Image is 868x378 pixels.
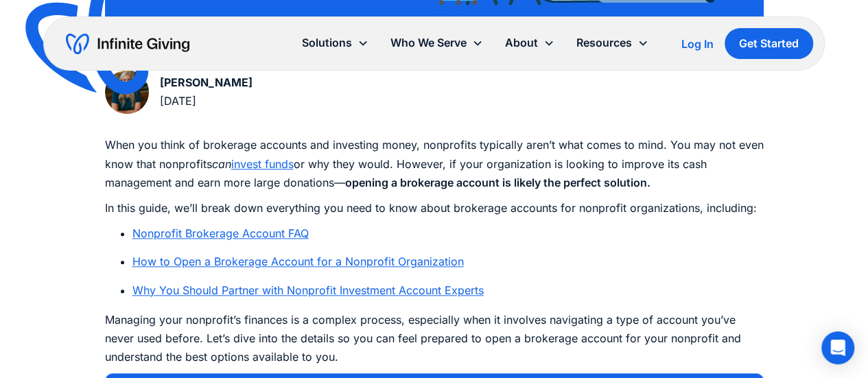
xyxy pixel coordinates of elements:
em: can [212,157,231,171]
p: In this guide, we’ll break down everything you need to know about brokerage accounts for nonprofi... [105,199,764,217]
div: About [494,28,565,58]
div: [DATE] [160,92,253,110]
a: invest funds [231,157,294,171]
strong: opening a brokerage account is likely the perfect solution. [345,176,650,189]
div: Open Intercom Messenger [821,331,854,364]
a: Log In [681,36,714,52]
a: Get Started [725,28,813,59]
a: Why You Should Partner with Nonprofit Investment Account Experts [132,283,484,297]
div: Who We Serve [390,34,467,52]
div: About [505,34,538,52]
p: When you think of brokerage accounts and investing money, nonprofits typically aren’t what comes ... [105,136,764,192]
div: Solutions [291,28,379,58]
a: Nonprofit Brokerage Account FAQ [132,226,309,240]
a: How to Open a Brokerage Account for a Nonprofit Organization [132,255,464,268]
div: Solutions [302,34,352,52]
div: Resources [576,34,632,52]
div: Who We Serve [379,28,494,58]
p: Managing your nonprofit’s finances is a complex process, especially when it involves navigating a... [105,311,764,367]
div: [PERSON_NAME] [160,73,253,92]
div: Resources [565,28,659,58]
a: home [66,33,189,55]
div: Log In [681,38,714,49]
